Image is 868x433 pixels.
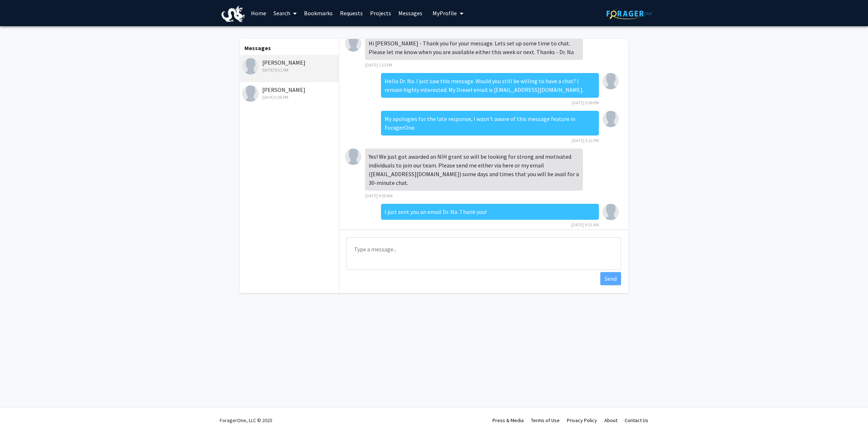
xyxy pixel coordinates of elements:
[607,8,652,19] img: ForagerOne Logo
[572,100,599,105] span: [DATE] 5:08 PM
[603,204,619,220] img: Nitish Sharma
[572,138,599,143] span: [DATE] 5:12 PM
[365,193,393,198] span: [DATE] 9:00 AM
[395,0,426,26] a: Messages
[242,58,259,74] img: Annalisa Na
[567,417,597,424] a: Privacy Policy
[242,67,337,73] div: [DATE] 9:51 AM
[222,6,245,22] img: Drexel University Logo
[220,408,272,433] div: ForagerOne, LLC © 2025
[300,0,336,26] a: Bookmarks
[381,204,599,220] div: I just sent you an email Dr. Na. Thank you!
[571,222,599,227] span: [DATE] 9:51 AM
[603,111,619,127] img: Nitish Sharma
[381,111,599,135] div: My apologies for the late response, I wasn't aware of this message feature in ForagerOne.
[242,85,337,101] div: [PERSON_NAME]
[345,149,361,165] img: Annalisa Na
[604,417,617,424] a: About
[381,73,599,98] div: Hello Dr. Na. I just saw this message. Would you still be willing to have a chat? I remain highly...
[247,0,270,26] a: Home
[603,73,619,89] img: Nitish Sharma
[365,62,392,68] span: [DATE] 1:23 PM
[365,35,583,60] div: Hi [PERSON_NAME] - Thank you for your message. Lets set up some time to chat. Please let me know ...
[242,94,337,101] div: [DATE] 5:09 PM
[242,58,337,73] div: [PERSON_NAME]
[625,417,648,424] a: Contact Us
[346,237,621,270] textarea: Message
[531,417,560,424] a: Terms of Use
[492,417,524,424] a: Press & Media
[336,0,366,26] a: Requests
[366,0,395,26] a: Projects
[345,35,361,52] img: Annalisa Na
[5,400,31,428] iframe: Chat
[365,149,583,191] div: Yes! We just got awarded an NIH grant so will be looking for strong and motivated individuals to ...
[242,85,259,102] img: Aleksandra Sarcevic
[433,9,457,17] span: My Profile
[244,44,271,52] b: Messages
[600,272,621,285] button: Send
[270,0,300,26] a: Search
